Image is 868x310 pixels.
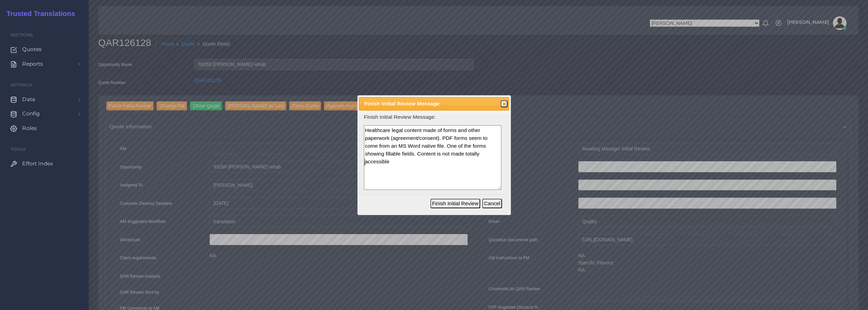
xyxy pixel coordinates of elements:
[364,100,490,108] span: Finish Initial Review Message
[5,121,84,135] a: Roles
[5,157,84,171] a: Effort Index
[5,107,84,121] a: Config
[5,92,84,107] a: Data
[22,60,43,68] span: Reports
[482,199,502,208] button: Cancel
[22,96,35,103] span: Data
[364,113,504,120] p: Finish Initial Review Message:
[22,125,37,132] span: Roles
[2,8,75,19] a: Trusted Translations
[22,46,42,53] span: Quotes
[22,160,53,167] span: Effort Index
[22,110,40,117] span: Config
[11,32,33,37] span: Sections
[430,199,480,208] button: Finish Initial Review
[501,100,507,107] button: Close
[5,57,84,71] a: Reports
[11,147,26,152] span: Tools
[5,42,84,56] a: Quotes
[11,82,32,87] span: Settings
[2,10,75,18] h2: Trusted Translations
